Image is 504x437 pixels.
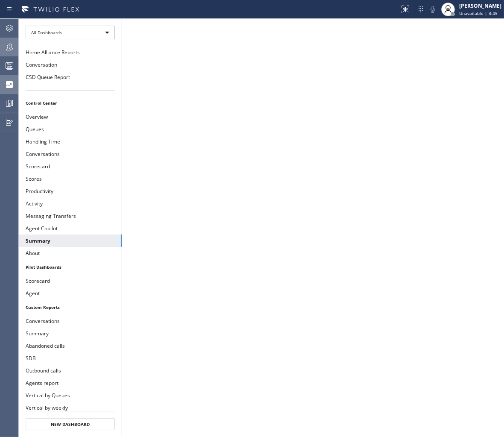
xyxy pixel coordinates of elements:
button: Scorecard [19,275,122,287]
button: Home Alliance Reports [19,46,122,59]
span: Unavailable | 3:45 [459,10,498,16]
button: SDB [19,352,122,364]
button: Vertical by weekly [19,402,122,414]
button: Summary [19,235,122,247]
button: About [19,247,122,259]
button: Conversations [19,315,122,327]
button: Handling Time [19,135,122,148]
button: Agent Copilot [19,222,122,235]
div: All Dashboards [26,26,115,39]
li: Custom Reports [19,302,122,313]
button: Vertical by Queues [19,389,122,402]
button: Conversation [19,59,122,71]
button: Agent [19,287,122,299]
button: Activity [19,197,122,210]
li: Control Center [19,97,122,109]
button: Scorecard [19,160,122,173]
button: Messaging Transfers [19,210,122,222]
button: Agents report [19,377,122,389]
button: Conversations [19,148,122,160]
button: Summary [19,327,122,340]
button: Queues [19,123,122,135]
button: Overview [19,111,122,123]
li: Pilot Dashboards [19,261,122,273]
button: Scores [19,173,122,185]
button: Mute [427,3,439,15]
div: [PERSON_NAME] [459,2,501,9]
button: Outbound calls [19,364,122,377]
button: New Dashboard [26,418,115,430]
button: Productivity [19,185,122,197]
iframe: dashboard_9f6bb337dffe [122,19,504,437]
button: Abandoned calls [19,340,122,352]
button: CSD Queue Report [19,71,122,83]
